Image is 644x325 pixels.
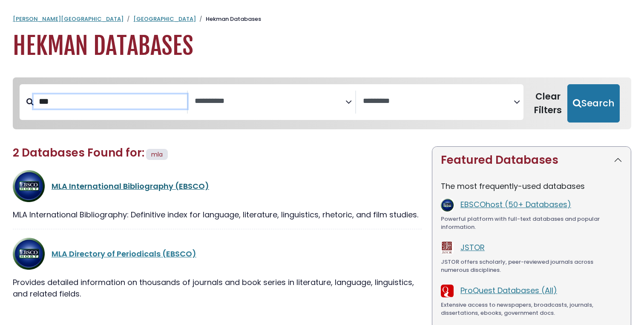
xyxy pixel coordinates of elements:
[441,215,622,231] div: Powerful platform with full-text databases and popular information.
[34,94,187,108] input: Search database by title or keyword
[460,285,557,296] a: ProQuest Databases (All)
[195,97,345,106] textarea: Search
[13,77,631,129] nav: Search filters
[133,15,196,23] a: [GEOGRAPHIC_DATA]
[363,97,514,106] textarea: Search
[151,150,163,159] span: mla
[52,248,196,259] a: MLA Directory of Periodicals (EBSCO)
[13,15,124,23] a: [PERSON_NAME][GEOGRAPHIC_DATA]
[13,209,422,220] div: MLA International Bibliography: Definitive index for language, literature, linguistics, rhetoric,...
[196,15,261,23] li: Hekman Databases
[13,15,631,23] nav: breadcrumb
[441,301,622,317] div: Extensive access to newspapers, broadcasts, journals, dissertations, ebooks, government docs.
[567,84,620,123] button: Submit for Search Results
[432,147,631,174] button: Featured Databases
[52,181,209,191] a: MLA International Bibliography (EBSCO)
[441,180,622,192] p: The most frequently-used databases
[13,32,631,60] h1: Hekman Databases
[529,84,567,123] button: Clear Filters
[460,199,571,210] a: EBSCOhost (50+ Databases)
[13,145,144,160] span: 2 Databases Found for:
[460,242,485,253] a: JSTOR
[441,258,622,274] div: JSTOR offers scholarly, peer-reviewed journals across numerous disciplines.
[13,277,422,299] div: Provides detailed information on thousands of journals and book series in literature, language, l...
